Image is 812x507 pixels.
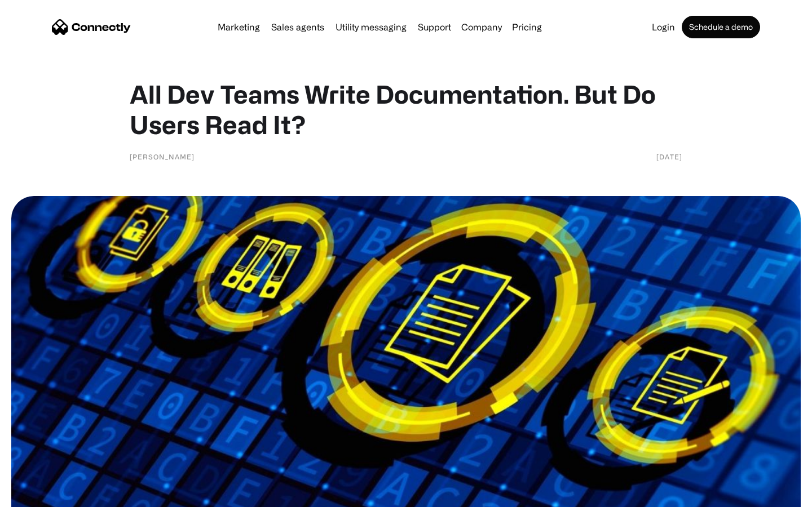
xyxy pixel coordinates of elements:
[130,151,195,162] div: [PERSON_NAME]
[507,23,546,32] a: Pricing
[656,151,682,162] div: [DATE]
[682,16,760,38] a: Schedule a demo
[647,23,679,32] a: Login
[11,487,68,503] aside: Language selected: English
[23,487,68,503] ul: Language list
[413,23,456,32] a: Support
[213,23,264,32] a: Marketing
[130,79,682,140] h1: All Dev Teams Write Documentation. But Do Users Read It?
[461,19,502,35] div: Company
[331,23,411,32] a: Utility messaging
[267,23,329,32] a: Sales agents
